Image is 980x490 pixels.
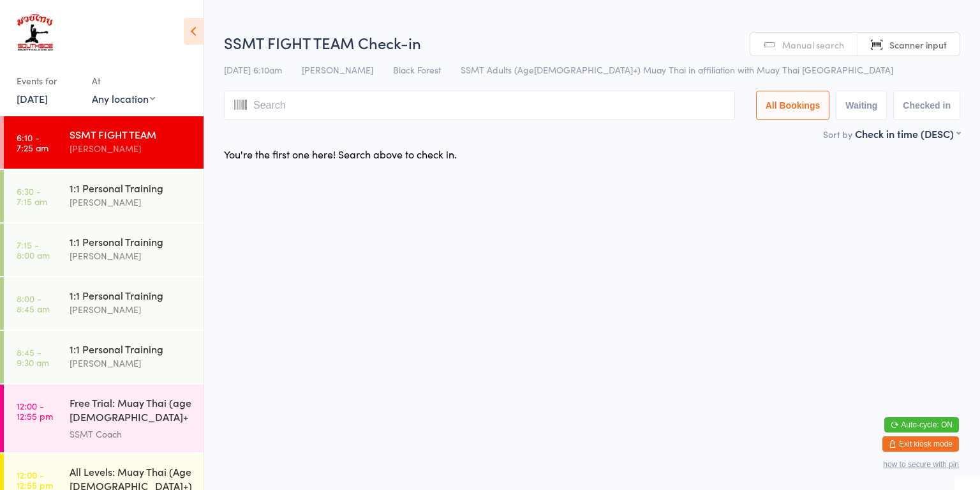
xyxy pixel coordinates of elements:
time: 6:30 - 7:15 am [17,186,47,206]
h2: SSMT FIGHT TEAM Check-in [224,32,960,53]
a: 12:00 -12:55 pmFree Trial: Muay Thai (age [DEMOGRAPHIC_DATA]+ years)SSMT Coach [4,385,204,452]
span: SSMT Adults (Age[DEMOGRAPHIC_DATA]+) Muay Thai in affiliation with Muay Thai [GEOGRAPHIC_DATA] [461,63,893,76]
label: Sort by [823,128,852,141]
input: Search [224,91,735,120]
button: Exit kiosk mode [882,436,959,452]
a: 8:00 -8:45 am1:1 Personal Training[PERSON_NAME] [4,277,204,330]
span: Black Forest [393,63,441,76]
button: Auto-cycle: ON [884,417,959,433]
a: 8:45 -9:30 am1:1 Personal Training[PERSON_NAME] [4,331,204,383]
div: 1:1 Personal Training [70,181,193,195]
div: [PERSON_NAME] [70,195,193,210]
div: Free Trial: Muay Thai (age [DEMOGRAPHIC_DATA]+ years) [70,395,193,427]
span: [PERSON_NAME] [302,63,373,76]
div: Check in time (DESC) [855,126,960,141]
div: [PERSON_NAME] [70,302,193,317]
div: At [92,70,155,91]
time: 8:45 - 9:30 am [17,347,49,367]
div: SSMT Coach [70,427,193,441]
div: SSMT FIGHT TEAM [70,127,193,141]
a: [DATE] [17,91,48,105]
span: Scanner input [889,38,947,51]
div: [PERSON_NAME] [70,356,193,371]
div: 1:1 Personal Training [70,234,193,249]
span: Manual search [782,38,844,51]
button: Waiting [836,91,887,120]
div: 1:1 Personal Training [70,288,193,302]
img: Southside Muay Thai & Fitness [13,10,57,57]
time: 6:10 - 7:25 am [17,132,48,153]
a: 6:30 -7:15 am1:1 Personal Training[PERSON_NAME] [4,170,204,222]
time: 8:00 - 8:45 am [17,293,50,314]
div: 1:1 Personal Training [70,342,193,356]
time: 12:00 - 12:55 pm [17,401,53,421]
button: how to secure with pin [883,460,959,469]
div: [PERSON_NAME] [70,249,193,263]
div: You're the first one here! Search above to check in. [224,147,457,161]
button: Checked in [893,91,960,120]
button: All Bookings [756,91,830,120]
div: Events for [17,70,79,91]
a: 7:15 -8:00 am1:1 Personal Training[PERSON_NAME] [4,224,204,276]
div: [PERSON_NAME] [70,141,193,156]
a: 6:10 -7:25 amSSMT FIGHT TEAM[PERSON_NAME] [4,116,204,169]
time: 7:15 - 8:00 am [17,240,50,260]
time: 12:00 - 12:55 pm [17,470,53,490]
span: [DATE] 6:10am [224,63,282,76]
div: Any location [92,91,155,105]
